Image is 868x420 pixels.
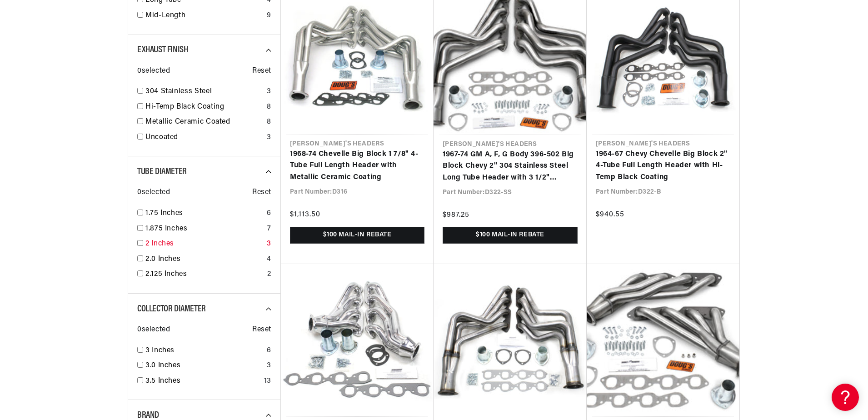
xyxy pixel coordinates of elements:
[137,305,206,314] span: Collector Diameter
[145,208,263,220] a: 1.75 Inches
[252,65,271,77] span: Reset
[137,324,170,336] span: 0 selected
[137,167,187,176] span: Tube Diameter
[137,187,170,199] span: 0 selected
[137,65,170,77] span: 0 selected
[290,149,424,184] a: 1968-74 Chevelle Big Block 1 7/8" 4-Tube Full Length Header with Metallic Ceramic Coating
[145,116,263,128] a: Metallic Ceramic Coated
[145,375,260,387] a: 3.5 Inches
[443,149,578,184] a: 1967-74 GM A, F, G Body 396-502 Big Block Chevy 2" 304 Stainless Steel Long Tube Header with 3 1/...
[267,254,271,265] div: 4
[252,187,271,199] span: Reset
[145,86,263,98] a: 304 Stainless Steel
[267,132,271,144] div: 3
[137,411,159,420] span: Brand
[267,116,271,128] div: 8
[267,208,271,220] div: 6
[264,375,271,387] div: 13
[267,223,271,235] div: 7
[267,345,271,357] div: 6
[145,254,263,265] a: 2.0 Inches
[252,324,271,336] span: Reset
[145,345,263,357] a: 3 Inches
[145,360,263,372] a: 3.0 Inches
[145,10,263,22] a: Mid-Length
[267,101,271,113] div: 8
[145,269,264,280] a: 2.125 Inches
[267,86,271,98] div: 3
[145,238,263,250] a: 2 Inches
[145,223,264,235] a: 1.875 Inches
[137,45,188,55] span: Exhaust Finish
[267,238,271,250] div: 3
[267,10,271,22] div: 9
[267,360,271,372] div: 3
[596,149,730,184] a: 1964-67 Chevy Chevelle Big Block 2" 4-Tube Full Length Header with Hi-Temp Black Coating
[145,101,263,113] a: Hi-Temp Black Coating
[267,269,271,280] div: 2
[145,132,263,144] a: Uncoated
